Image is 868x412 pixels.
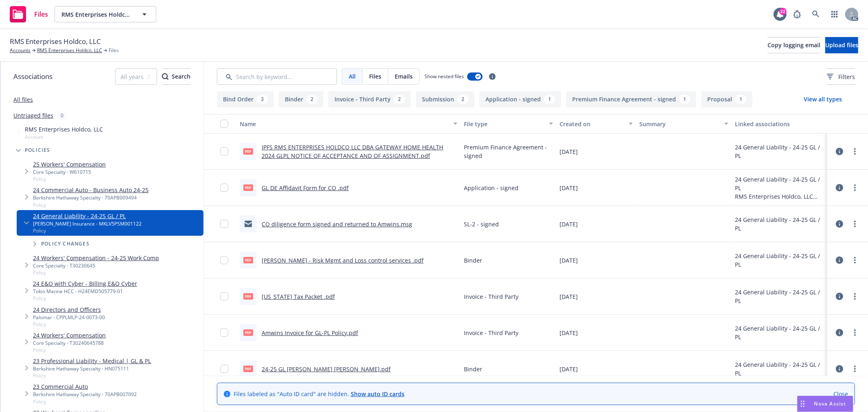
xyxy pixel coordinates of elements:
a: Close [833,390,848,398]
a: CO diligence form signed and returned to Amwins.msg [262,220,412,228]
span: Policy [33,372,151,379]
div: File type [464,120,544,128]
span: RMS Enterprises Holdco, LLC [10,36,101,47]
div: RMS Enterprises Holdco, LLC Gateway Home Health [735,192,824,201]
span: Associations [13,71,52,82]
div: Linked associations [735,120,824,128]
button: File type [461,114,556,134]
a: 24 Workers' Compensation [33,331,106,340]
a: Amwins Invoice for GL-PL Policy.pdf [262,329,358,337]
a: 24 E&O with Cyber - Billing E&O Cyber [33,279,137,288]
a: 23 Professional Liability - Medical | GL & PL [33,357,151,365]
div: Core Specialty - T30230645 [33,262,159,269]
a: All files [13,96,33,103]
button: Bind Order [217,91,274,107]
span: Policy [33,175,106,182]
span: Binder [464,365,482,373]
span: Policy [33,269,159,276]
div: [PERSON_NAME] Insurance - MKLV5PSM001122 [33,220,142,227]
div: 2 [394,95,405,104]
span: pdf [243,293,253,299]
a: Untriaged files [13,111,53,120]
button: Binder [279,91,324,107]
div: 2 [457,95,468,104]
div: 24 General Liability - 24-25 GL / PL [735,215,824,232]
span: Policies [25,148,50,153]
span: [DATE] [560,184,578,192]
button: Copy logging email [767,37,820,53]
a: Files [7,3,51,26]
span: [DATE] [560,256,578,265]
div: Core Specialty - W610715 [33,169,106,175]
input: Search by keyword... [217,68,337,85]
a: Switch app [826,6,843,22]
div: Core Specialty - T30240645788 [33,340,106,346]
span: pdf [243,366,253,372]
span: Emails [395,72,413,81]
a: more [850,255,860,265]
span: All [349,72,356,81]
span: Files labeled as "Auto ID card" are hidden. [234,390,404,398]
a: 24 General Liability - 24-25 GL / PL [33,212,142,220]
input: Toggle Row Selected [220,329,228,337]
input: Toggle Row Selected [220,256,228,264]
span: [DATE] [560,220,578,228]
button: Upload files [825,37,858,53]
div: 24 General Liability - 24-25 GL / PL [735,324,824,341]
a: more [850,219,860,229]
a: more [850,364,860,374]
button: Invoice - Third Party [328,91,411,107]
span: Policy [33,227,142,234]
a: 23 Commercial Auto [33,382,137,391]
input: Toggle Row Selected [220,220,228,228]
span: Binder [464,256,482,265]
div: 24 General Liability - 24-25 GL / PL [735,288,824,305]
span: Files [369,72,381,81]
span: Invoice - Third Party [464,329,518,337]
span: Upload files [825,41,858,49]
button: Premium Finance Agreement - signed [566,91,696,107]
div: 0 [57,111,68,120]
div: Berkshire Hathaway Specialty - 70APB007092 [33,391,137,398]
a: 24 Directors and Officers [33,305,105,314]
a: Search [808,6,824,22]
div: 3 [257,95,268,104]
span: [DATE] [560,292,578,301]
span: Account [25,134,103,140]
a: more [850,183,860,193]
div: 24 General Liability - 24-25 GL / PL [735,175,824,192]
div: Tokio Marine HCC - H24EMD505779-01 [33,288,137,295]
span: Copy logging email [767,41,820,49]
div: 22 [779,8,787,15]
button: Filters [827,68,855,85]
a: 24 Workers' Compensation - 24-25 Work Comp [33,254,159,262]
button: SearchSearch [162,68,190,85]
div: Berkshire Hathaway Specialty - 70APB009494 [33,194,149,201]
a: [US_STATE] Tax Packet .pdf [262,293,335,300]
a: more [850,147,860,156]
span: pdf [243,329,253,335]
a: Show auto ID cards [351,390,404,398]
input: Toggle Row Selected [220,292,228,300]
input: Toggle Row Selected [220,147,228,156]
div: 1 [735,95,746,104]
span: Application - signed [464,184,518,192]
a: more [850,328,860,337]
button: Linked associations [732,114,827,134]
span: Show nested files [424,73,464,80]
button: View all types [791,91,855,107]
span: Filters [827,72,855,81]
span: Files [34,11,48,18]
button: Name [236,114,461,134]
span: pdf [243,184,253,191]
span: Policy [33,346,106,353]
a: IPFS RMS ENTERPRISES HOLDCO LLC DBA GATEWAY HOME HEALTH 2024 GLPL NOTICE OF ACCEPTANCE AND OF ASS... [262,143,443,160]
button: Nova Assist [797,396,853,412]
span: RMS Enterprises Holdco, LLC [25,125,103,134]
span: [DATE] [560,147,578,156]
input: Select all [220,120,228,128]
button: Summary [636,114,732,134]
button: Submission [416,91,474,107]
div: Drag to move [798,396,808,412]
span: pdf [243,257,253,263]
